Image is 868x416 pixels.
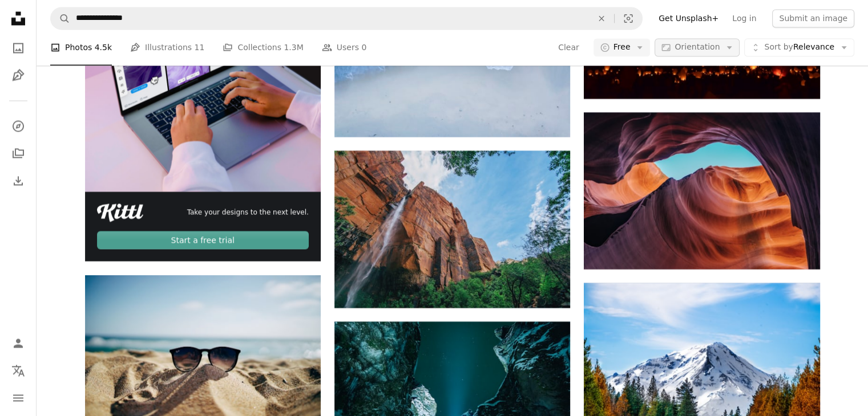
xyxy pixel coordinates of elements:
button: Free [594,39,651,57]
button: Menu [7,386,30,409]
button: Submit an image [772,9,854,27]
a: Illustrations 11 [130,30,204,66]
button: Search Unsplash [51,7,70,29]
img: landscape photography of brown mountain [334,150,570,307]
button: Clear [558,39,580,57]
a: Photos [7,36,30,59]
span: 0 [361,42,366,54]
button: Sort byRelevance [744,39,854,57]
span: Orientation [675,43,720,52]
a: Get Unsplash+ [652,9,725,27]
a: Log in / Sign up [7,332,30,354]
a: landscape photography of brown mountain [334,224,570,234]
a: Users 0 [322,30,367,66]
img: file-1711049718225-ad48364186d3image [97,203,144,222]
button: Orientation [655,39,740,57]
a: black Ray-Ban Wayfarer sunglasses on beach sand [85,348,321,358]
div: Start a free trial [97,231,309,249]
a: scenery of mountain canyon [584,185,819,195]
span: 1.3M [284,42,303,54]
a: Explore [7,115,30,137]
a: Download History [7,169,30,192]
span: Sort by [764,43,793,52]
a: Log in [725,9,763,27]
a: Collections 1.3M [223,30,303,66]
span: Take your designs to the next level. [187,207,309,217]
button: Visual search [615,7,642,29]
a: Home — Unsplash [7,7,30,32]
button: Language [7,359,30,382]
a: Collections [7,142,30,165]
a: person standing surrounded by snowy mountain [334,394,570,405]
span: Free [613,42,631,54]
span: 11 [195,42,205,54]
form: Find visuals sitewide [50,7,643,30]
button: Clear [589,7,614,29]
span: Relevance [764,42,834,54]
img: scenery of mountain canyon [584,112,819,269]
a: Illustrations [7,64,30,87]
